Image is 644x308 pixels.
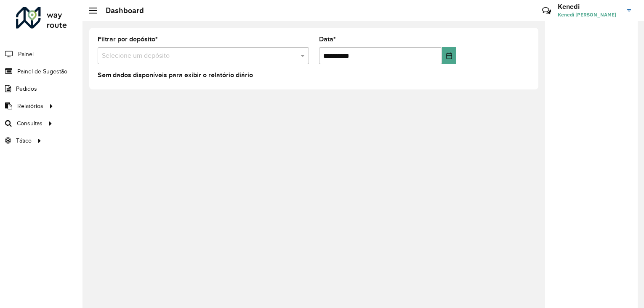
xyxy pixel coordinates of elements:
[538,2,556,20] a: Contato Rápido
[17,119,43,128] span: Consultas
[558,3,621,11] h3: Kenedi
[319,34,336,44] label: Data
[97,6,144,15] h2: Dashboard
[558,11,621,19] span: Kenedi [PERSON_NAME]
[18,50,34,59] span: Painel
[17,102,43,111] span: Relatórios
[16,84,37,93] span: Pedidos
[16,136,32,145] span: Tático
[17,67,67,76] span: Painel de Sugestão
[442,47,456,64] button: Choose Date
[98,34,158,44] label: Filtrar por depósito
[98,70,253,80] label: Sem dados disponíveis para exibir o relatório diário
